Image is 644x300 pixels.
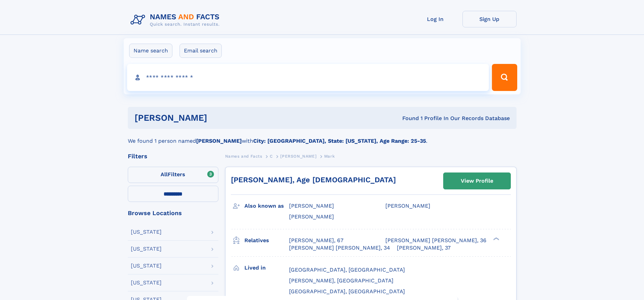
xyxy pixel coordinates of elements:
[280,154,316,159] span: [PERSON_NAME]
[289,213,334,220] span: [PERSON_NAME]
[253,138,426,144] b: City: [GEOGRAPHIC_DATA], State: [US_STATE], Age Range: 25-35
[289,267,405,273] span: [GEOGRAPHIC_DATA], [GEOGRAPHIC_DATA]
[161,171,168,178] span: All
[127,64,489,91] input: search input
[324,154,335,159] span: Mark
[244,262,289,274] h3: Lived in
[131,280,162,285] div: [US_STATE]
[289,237,343,244] a: [PERSON_NAME], 67
[289,277,393,284] span: [PERSON_NAME], [GEOGRAPHIC_DATA]
[270,152,273,160] a: C
[305,115,510,122] div: Found 1 Profile In Our Records Database
[462,11,517,27] a: Sign Up
[461,173,493,189] div: View Profile
[131,263,162,269] div: [US_STATE]
[492,64,517,91] button: Search Button
[128,11,225,29] img: Logo Names and Facts
[244,200,289,212] h3: Also known as
[289,288,405,295] span: [GEOGRAPHIC_DATA], [GEOGRAPHIC_DATA]
[385,203,430,209] span: [PERSON_NAME]
[128,129,517,145] div: We found 1 person named with .
[180,44,222,58] label: Email search
[128,153,218,159] div: Filters
[289,203,334,209] span: [PERSON_NAME]
[244,235,289,246] h3: Relatives
[385,237,486,244] a: [PERSON_NAME] [PERSON_NAME], 36
[131,246,162,252] div: [US_STATE]
[444,173,510,189] a: View Profile
[128,167,218,183] label: Filters
[225,152,262,160] a: Names and Facts
[492,236,500,241] div: ❯
[397,244,451,252] a: [PERSON_NAME], 37
[289,244,390,252] a: [PERSON_NAME] [PERSON_NAME], 34
[270,154,273,159] span: C
[280,152,316,160] a: [PERSON_NAME]
[408,11,462,27] a: Log In
[231,176,396,184] a: [PERSON_NAME], Age [DEMOGRAPHIC_DATA]
[128,210,218,216] div: Browse Locations
[129,44,172,58] label: Name search
[135,114,305,122] h1: [PERSON_NAME]
[196,138,242,144] b: [PERSON_NAME]
[131,229,162,235] div: [US_STATE]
